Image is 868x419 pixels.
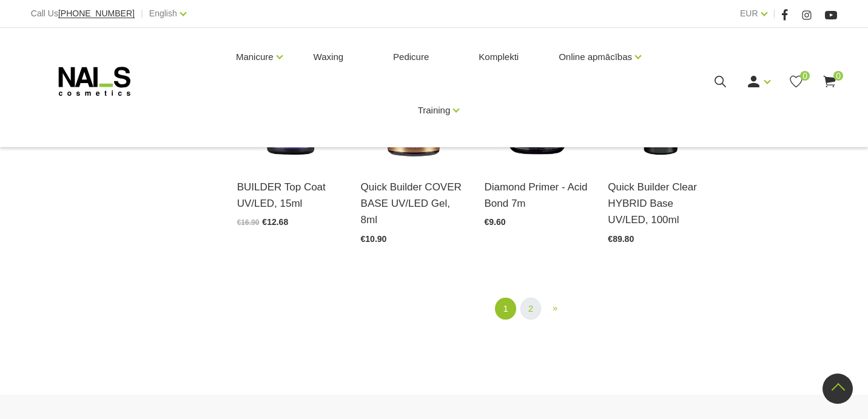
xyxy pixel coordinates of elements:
div: Call Us [31,6,135,21]
nav: catalog-product-list [237,298,838,320]
span: 0 [833,71,843,81]
a: English [149,6,177,21]
span: [PHONE_NUMBER] [58,8,135,18]
a: Waxing [304,28,353,86]
a: [PHONE_NUMBER] [58,9,135,18]
a: Quick Builder COVER BASE UV/LED Gel, 8ml [361,179,466,229]
a: Training [418,86,451,135]
a: EUR [740,6,758,21]
span: | [141,6,143,21]
span: | [773,6,776,21]
a: 1 [495,298,516,320]
span: €89.80 [608,234,634,244]
a: Quick Builder Clear HYBRID Base UV/LED, 100ml [608,179,713,229]
span: 0 [800,71,810,81]
a: 0 [822,74,837,89]
a: Next [545,298,565,319]
span: €12.68 [262,217,288,227]
a: 2 [520,298,541,320]
span: €9.60 [484,217,505,227]
a: Komplekti [469,28,528,86]
span: » [553,303,557,313]
a: BUILDER Top Coat UV/LED, 15ml [237,179,343,212]
a: Diamond Primer - Acid Bond 7m [484,179,590,212]
a: 0 [789,74,804,89]
span: €10.90 [361,234,387,244]
a: Pedicure [383,28,439,86]
a: Manicure [236,33,274,81]
span: €16.90 [237,218,260,227]
a: Online apmācības [559,33,632,81]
